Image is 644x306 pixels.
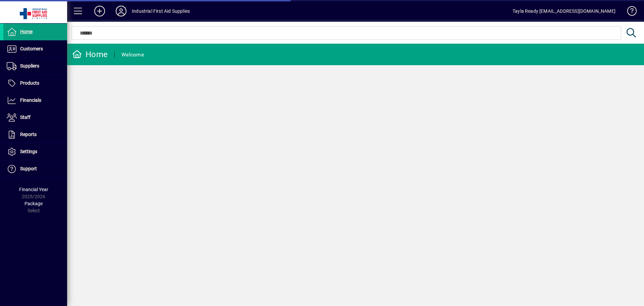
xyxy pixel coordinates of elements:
a: Knowledge Base [622,1,636,23]
button: Add [89,5,110,17]
span: Home [20,29,33,34]
a: Settings [3,143,67,160]
div: Welcome [121,49,144,60]
span: Financial Year [19,187,48,192]
span: Customers [20,46,43,51]
span: Reports [20,132,37,137]
span: Staff [20,115,31,120]
a: Products [3,75,67,92]
span: Financials [20,97,41,103]
span: Settings [20,149,37,154]
span: Products [20,80,39,86]
a: Support [3,161,67,177]
a: Customers [3,41,67,57]
span: Package [24,201,43,206]
a: Reports [3,126,67,143]
div: Industrial First Aid Supplies [132,6,190,16]
span: Support [20,166,37,171]
div: Tayla Ready [EMAIL_ADDRESS][DOMAIN_NAME] [513,6,615,16]
a: Staff [3,109,67,126]
div: Home [72,49,108,60]
span: Suppliers [20,63,39,69]
button: Profile [110,5,132,17]
a: Suppliers [3,58,67,75]
a: Financials [3,92,67,109]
